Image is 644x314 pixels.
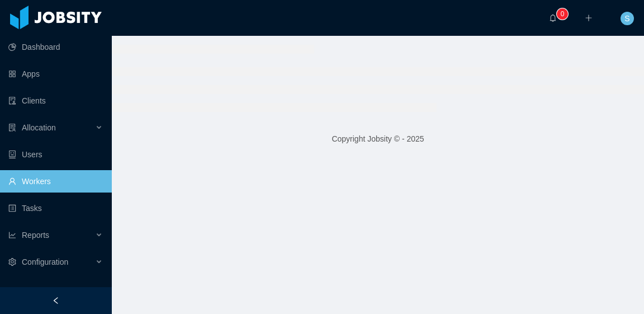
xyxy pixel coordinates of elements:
i: icon: plus [585,14,593,22]
a: icon: userWorkers [8,170,103,193]
span: Allocation [22,123,56,132]
sup: 0 [557,8,568,20]
i: icon: line-chart [8,231,16,239]
a: icon: pie-chartDashboard [8,36,103,58]
a: icon: appstoreApps [8,63,103,85]
footer: Copyright Jobsity © - 2025 [112,120,644,158]
i: icon: solution [8,124,16,132]
a: icon: auditClients [8,90,103,112]
i: icon: bell [549,14,557,22]
span: S [624,12,629,25]
a: icon: profileTasks [8,197,103,219]
a: icon: robotUsers [8,143,103,166]
span: Configuration [22,257,68,266]
i: icon: setting [8,258,16,266]
span: Reports [22,231,49,240]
